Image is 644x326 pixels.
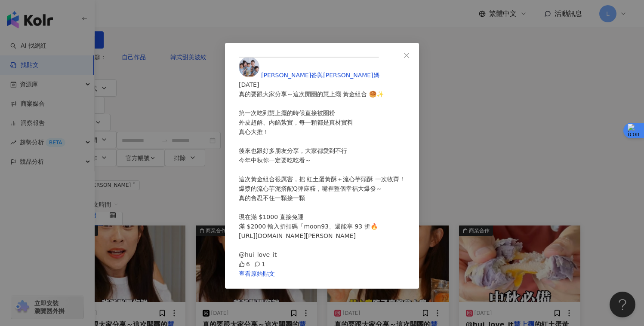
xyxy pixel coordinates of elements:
[239,72,379,79] a: KOL Avatar[PERSON_NAME]爸與[PERSON_NAME]媽
[261,72,379,79] span: [PERSON_NAME]爸與[PERSON_NAME]媽
[398,47,415,64] button: Close
[239,259,250,269] div: 6
[239,57,259,77] img: KOL Avatar
[239,80,405,89] div: [DATE]
[254,259,265,269] div: 1
[403,52,410,59] span: close
[239,270,275,277] a: 查看原始貼文
[239,89,405,259] div: 真的要跟大家分享～這次開團的慧上癮 黃金組合 🥮✨ 第一次吃到慧上癮的時候直接被圈粉 外皮超酥、內餡紮實，每一顆都是真材實料 真心大推！ 後來也跟好多朋友分享，大家都愛到不行 今年中秋你一定要吃...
